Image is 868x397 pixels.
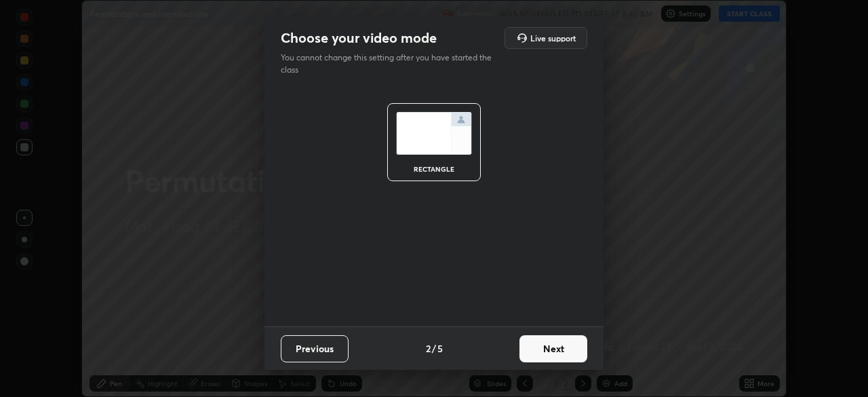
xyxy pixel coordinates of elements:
[281,335,349,362] button: Previous
[281,29,437,47] h2: Choose your video mode
[432,341,436,356] h4: /
[407,166,461,172] div: rectangle
[396,112,472,155] img: normalScreenIcon.ae25ed63.svg
[519,335,587,362] button: Next
[437,341,443,356] h4: 5
[281,52,500,76] p: You cannot change this setting after you have started the class
[426,341,431,356] h4: 2
[530,34,576,42] h5: Live support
